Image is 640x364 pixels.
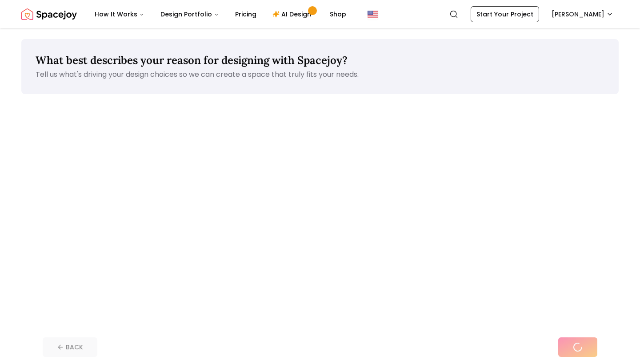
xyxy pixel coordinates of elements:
a: Spacejoy [21,5,77,23]
a: Shop [323,5,353,23]
p: Tell us what's driving your design choices so we can create a space that truly fits your needs. [36,69,604,80]
button: Design Portfolio [153,5,226,23]
button: [PERSON_NAME] [546,6,619,22]
a: AI Design [265,5,321,23]
a: Pricing [228,5,264,23]
nav: Main [88,5,353,23]
span: What best describes your reason for designing with Spacejoy? [36,53,348,67]
img: United States [368,9,378,20]
button: How It Works [88,5,152,23]
a: Start Your Project [471,6,539,22]
img: Spacejoy Logo [21,5,77,23]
